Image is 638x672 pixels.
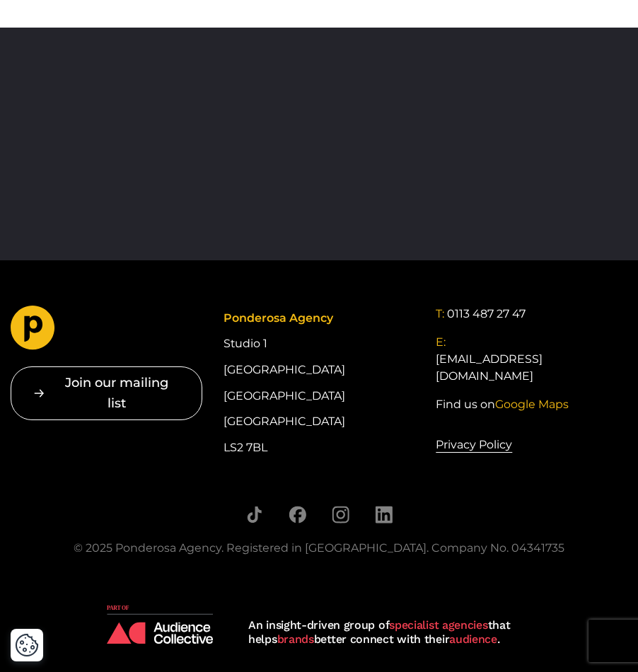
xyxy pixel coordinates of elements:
img: Audience Collective logo [107,605,213,644]
button: Cookie Settings [15,633,39,657]
strong: audience [449,632,497,646]
button: Join our mailing list [11,366,202,421]
span: Ponderosa Agency [224,311,333,325]
a: Go to homepage [11,306,55,355]
span: T: [436,307,444,320]
strong: specialist agencies [389,618,487,632]
div: Studio 1 [GEOGRAPHIC_DATA] [GEOGRAPHIC_DATA] [GEOGRAPHIC_DATA] LS2 7BL [224,306,415,460]
div: © 2025 Ponderosa Agency. Registered in [GEOGRAPHIC_DATA]. Company No. 04341735 [64,540,574,557]
span: E: [436,335,446,349]
a: Privacy Policy [436,436,512,454]
a: [EMAIL_ADDRESS][DOMAIN_NAME] [436,351,627,385]
strong: brands [277,632,314,646]
a: Follow us on Instagram [332,506,349,523]
a: Find us onGoogle Maps [436,396,569,413]
a: Follow us on LinkedIn [375,506,393,523]
a: 0113 487 27 47 [447,306,526,323]
img: Revisit consent button [15,633,39,657]
div: An insight-driven group of that helps better connect with their . [248,618,531,645]
a: Follow us on TikTok [245,506,263,523]
span: Google Maps [495,398,569,411]
a: Follow us on Facebook [289,506,306,523]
